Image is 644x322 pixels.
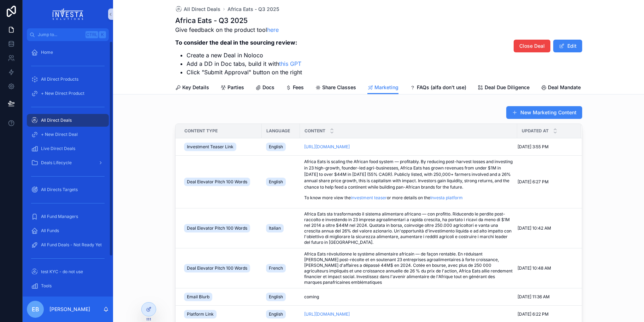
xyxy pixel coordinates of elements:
[518,311,549,317] span: [DATE] 6:22 PM
[184,263,258,274] a: Deal Elevator Pitch 100 Words
[269,311,283,317] span: English
[266,309,296,320] a: English
[304,159,513,205] a: Africa Eats is scaling the African food system — profitably. By reducing post-harvest losses and ...
[304,251,514,285] span: Africa Eats révolutionne le système alimentaire africain — de façon rentable. En réduisant [PERSO...
[182,84,209,91] span: Key Details
[41,50,53,55] span: Home
[41,214,78,219] span: All Fund Managers
[367,81,398,94] a: Marketing
[41,283,52,289] span: Tools
[286,81,304,95] a: Fees
[228,84,244,91] span: Parties
[85,31,98,38] span: Ctrl
[187,294,209,300] span: Email Blurb
[266,141,296,153] a: English
[187,59,302,68] li: Add a DD in Doc tabs, build it with
[49,306,90,313] p: [PERSON_NAME]
[304,251,513,285] a: Africa Eats révolutionne le système alimentaire africain — de façon rentable. En réduisant [PERSO...
[304,294,513,300] a: coming
[23,41,113,297] div: scrollable content
[304,311,350,317] a: [URL][DOMAIN_NAME]
[266,263,296,274] a: French
[175,81,209,95] a: Key Details
[548,84,623,91] span: Deal Mandate ( (alfa don't use))
[175,39,297,46] strong: To consider the deal in the sourcing review:
[184,291,258,303] a: Email Blurb
[187,311,214,317] span: Platform Link
[269,265,283,271] span: French
[41,269,83,275] span: test KYC - do not use
[514,40,550,52] button: Close Deal
[519,42,545,50] span: Close Deal
[541,81,623,95] a: Deal Mandate ( (alfa don't use))
[184,309,258,320] a: Platform Link
[266,223,296,234] a: Italian
[266,291,296,303] a: English
[27,280,109,292] a: Tools
[304,144,513,150] a: [URL][DOMAIN_NAME]
[518,225,551,231] span: [DATE] 10:42 AM
[518,265,573,271] a: [DATE] 10:48 AM
[374,84,398,91] span: Marketing
[518,311,573,317] a: [DATE] 6:22 PM
[553,40,582,52] button: Edit
[41,91,84,96] span: + New Direct Product
[41,146,75,151] span: Live Direct Deals
[266,176,296,188] a: English
[184,176,258,188] a: Deal Elevator Pitch 100 Words
[41,76,78,82] span: All Direct Products
[187,225,247,231] span: Deal Elevator Pitch 100 Words
[518,144,573,150] a: [DATE] 3:55 PM
[478,81,530,95] a: Deal Due Diligence
[27,142,109,155] a: Live Direct Deals
[187,179,247,185] span: Deal Elevator Pitch 100 Words
[187,265,247,271] span: Deal Elevator Pitch 100 Words
[27,224,109,237] a: All Funds
[187,68,302,76] li: Click "Submit Approval" button on the right
[27,46,109,59] a: Home
[262,84,274,91] span: Docs
[184,6,220,13] span: All Direct Deals
[315,81,356,95] a: Share Classes
[518,225,573,231] a: [DATE] 10:42 AM
[27,114,109,127] a: All Direct Deals
[410,81,466,95] a: FAQs (alfa don't use)
[27,210,109,223] a: All Fund Managers
[417,84,466,91] span: FAQs (alfa don't use)
[485,84,530,91] span: Deal Due Diligence
[279,60,301,67] a: this GPT
[184,128,218,134] span: Content Type
[518,294,573,300] a: [DATE] 11:36 AM
[518,294,550,300] span: [DATE] 11:36 AM
[506,106,582,119] button: New Marketing Content
[522,128,549,134] span: Updated at
[184,141,258,153] a: Investment Teaser Link
[351,195,387,200] a: investment teaser
[27,28,109,41] button: Jump to...CtrlK
[430,195,463,200] a: Investa platform
[32,305,39,314] span: EB
[41,228,59,234] span: All Funds
[518,265,551,271] span: [DATE] 10:48 AM
[27,238,109,251] a: All Fund Deals - Not Ready Yet
[322,84,356,91] span: Share Classes
[100,32,105,38] span: K
[304,294,319,299] span: coming
[269,225,281,231] span: Italian
[41,117,72,123] span: All Direct Deals
[269,179,283,185] span: English
[293,84,304,91] span: Fees
[266,128,290,134] span: Language
[41,132,78,137] span: + New Direct Deal
[305,128,325,134] span: Content
[220,81,244,95] a: Parties
[41,160,72,166] span: Deals Lifecycle
[269,294,283,300] span: English
[267,26,279,33] a: here
[175,16,302,25] h1: Africa Eats - Q3 2025
[228,6,279,13] a: Africa Eats - Q3 2025
[304,159,513,190] p: Africa Eats is scaling the African food system — profitably. By reducing post-harvest losses and ...
[27,128,109,141] a: + New Direct Deal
